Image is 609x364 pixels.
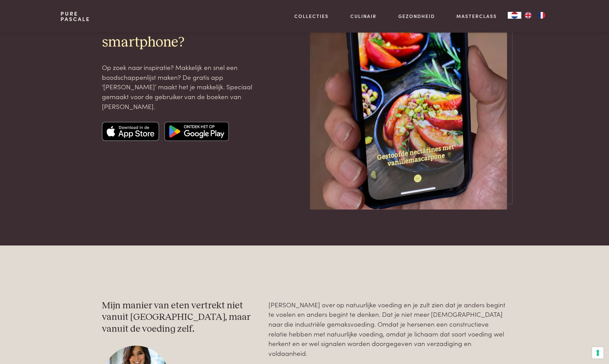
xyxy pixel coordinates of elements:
a: EN [521,12,535,19]
aside: Language selected: Nederlands [508,12,549,19]
a: Culinair [350,13,377,20]
button: Uw voorkeuren voor toestemming voor trackingtechnologieën [592,347,604,359]
p: [PERSON_NAME] over op natuurlijke voeding en je zult zien dat je anders begint te voelen en ander... [268,300,507,358]
a: NL [508,12,521,19]
h3: Mijn manier van eten vertrekt niet vanuit [GEOGRAPHIC_DATA], maar vanuit de voeding zelf. [102,300,258,335]
a: Masterclass [456,13,497,20]
p: Op zoek naar inspiratie? Makkelijk en snel een boodschappenlijst maken? De gratis app ‘[PERSON_NA... [102,62,258,111]
a: FR [535,12,549,19]
ul: Language list [521,12,549,19]
img: Apple app store [102,122,159,141]
a: Collecties [294,13,329,20]
a: PurePascale [60,11,90,22]
div: Language [508,12,521,19]
img: Google app store [164,122,229,141]
h2: Mijn gratis app al op je smartphone? [102,16,258,52]
a: Gezondheid [398,13,435,20]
